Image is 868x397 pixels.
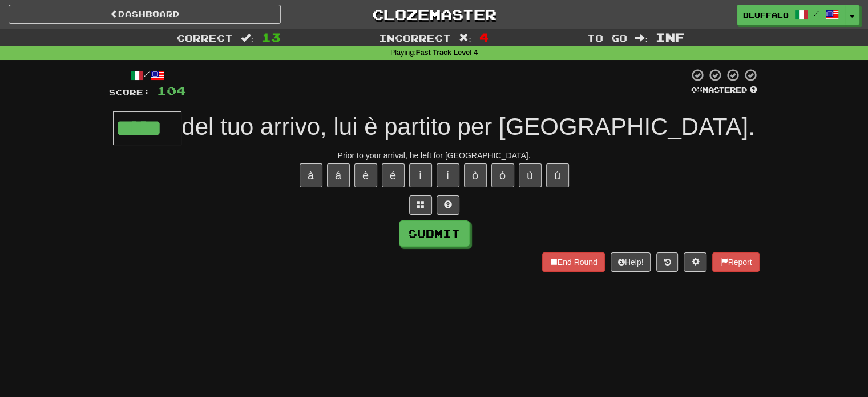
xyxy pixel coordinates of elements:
button: ó [491,163,514,187]
span: / [814,9,819,17]
button: ì [409,163,432,187]
span: : [459,33,471,43]
span: bluffalo [743,10,789,20]
span: del tuo arrivo, lui è partito per [GEOGRAPHIC_DATA]. [181,113,754,140]
span: : [241,33,253,43]
span: 13 [261,30,281,44]
button: End Round [542,252,605,272]
span: 4 [479,30,489,44]
span: : [635,33,648,43]
button: Submit [399,220,470,247]
button: à [300,163,322,187]
strong: Fast Track Level 4 [416,49,478,57]
button: é [382,163,405,187]
span: 0 % [691,85,703,94]
button: Single letter hint - you only get 1 per sentence and score half the points! alt+h [437,195,459,215]
span: 104 [157,83,186,98]
button: Help! [611,252,651,272]
button: Switch sentence to multiple choice alt+p [409,195,432,215]
button: í [437,163,459,187]
div: Prior to your arrival, he left for [GEOGRAPHIC_DATA]. [109,150,760,161]
span: Correct [177,32,233,43]
a: bluffalo / [737,5,845,25]
button: ù [519,163,542,187]
a: Clozemaster [298,5,570,25]
div: / [109,68,186,82]
a: Dashboard [9,5,281,24]
button: á [327,163,350,187]
div: Mastered [689,85,760,95]
span: Score: [109,87,150,97]
button: ò [464,163,487,187]
button: Round history (alt+y) [656,252,678,272]
span: Inf [656,30,685,44]
button: è [354,163,377,187]
button: ú [546,163,569,187]
span: Incorrect [379,32,451,43]
span: To go [587,32,627,43]
button: Report [712,252,759,272]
